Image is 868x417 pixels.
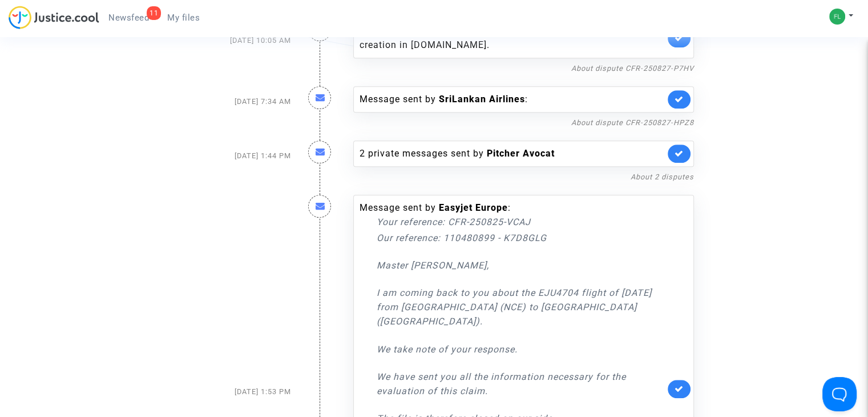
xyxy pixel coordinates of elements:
p: Your reference [377,215,665,229]
iframe: Help Scout Beacon - Open [822,377,857,411]
div: 11 [147,6,161,20]
div: 2 private messages sent by [360,147,665,161]
div: [DATE] 1:44 PM [165,129,300,183]
span: : CFR-250825-VCAJ [442,216,531,227]
div: This file is now finished : This file was already resolved before its creation in [DOMAIN_NAME]. [360,25,665,52]
a: About dispute CFR-250827-P7HV [571,64,694,73]
p: We have sent you all the information necessary for the evaluation of this claim. [377,370,665,398]
a: My files [158,9,209,26]
span: My files [167,13,200,23]
a: 11Newsfeed [99,9,158,26]
span: Newsfeed [108,13,149,23]
p: We take note of your response. [377,342,665,356]
img: 27626d57a3ba4a5b969f53e3f2c8e71c [829,9,845,25]
p: I am coming back to you about the EJU4704 flight of [DATE] from [GEOGRAPHIC_DATA] (NCE) to [GEOGR... [377,286,665,328]
div: Message sent by : [360,93,665,106]
div: [DATE] 10:05 AM [165,7,300,75]
img: jc-logo.svg [9,6,99,29]
a: About 2 disputes [631,173,694,181]
p: Our reference: 110480899 - K7D8GLG [377,231,665,245]
div: [DATE] 7:34 AM [165,75,300,129]
b: SriLankan Airlines [439,94,525,105]
p: Master [PERSON_NAME], [377,258,665,272]
b: Easyjet Europe [439,202,508,213]
a: About dispute CFR-250827-HPZ8 [571,118,694,127]
b: Pitcher Avocat [487,148,555,159]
